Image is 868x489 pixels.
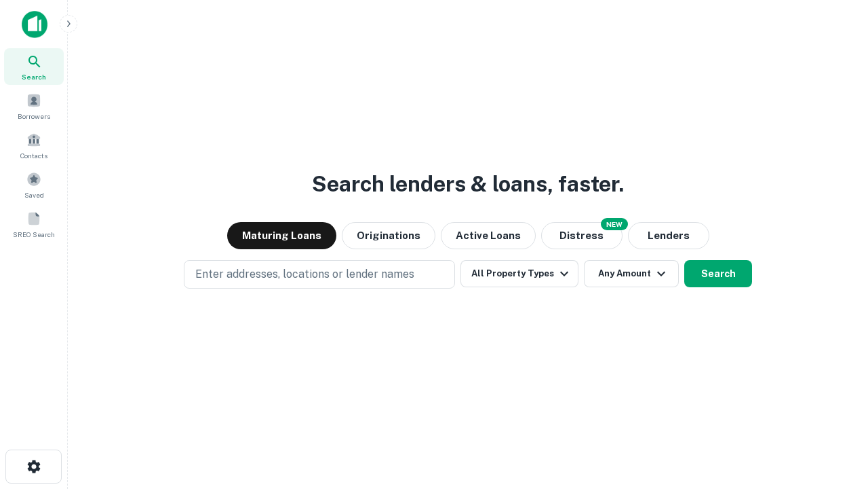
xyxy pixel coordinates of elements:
[18,111,50,122] span: Borrowers
[20,150,47,161] span: Contacts
[24,189,44,200] span: Saved
[22,11,47,38] img: capitalize-icon.png
[584,260,679,287] button: Any Amount
[13,229,55,240] span: SREO Search
[227,222,336,249] button: Maturing Loans
[541,222,623,249] button: Search distressed loans with lien and other non-mortgage details.
[195,266,414,283] p: Enter addresses, locations or lender names
[184,260,455,289] button: Enter addresses, locations or lender names
[4,48,64,85] a: Search
[628,222,709,249] button: Lenders
[601,218,628,230] div: NEW
[4,127,64,164] a: Contacts
[800,380,868,446] iframe: Chat Widget
[684,260,752,287] button: Search
[4,206,64,242] a: SREO Search
[4,88,64,124] a: Borrowers
[441,222,536,249] button: Active Loans
[342,222,435,249] button: Originations
[312,168,624,200] h3: Search lenders & loans, faster.
[4,166,64,203] a: Saved
[460,260,578,287] button: All Property Types
[22,71,46,82] span: Search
